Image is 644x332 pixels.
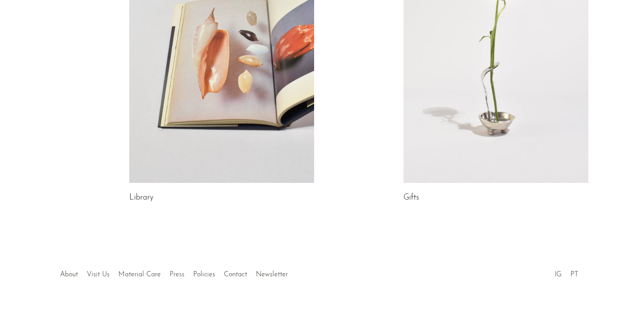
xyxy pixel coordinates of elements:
[56,264,292,281] ul: Quick links
[555,271,562,278] a: IG
[87,271,110,278] a: Visit Us
[129,194,153,202] a: Library
[224,271,247,278] a: Contact
[118,271,161,278] a: Material Care
[170,271,184,278] a: Press
[570,271,578,278] a: PT
[60,271,78,278] a: About
[403,194,419,202] a: Gifts
[193,271,215,278] a: Policies
[550,264,583,281] ul: Social Medias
